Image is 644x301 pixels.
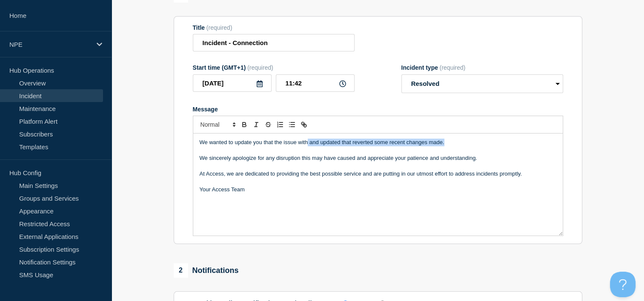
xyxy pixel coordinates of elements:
[238,119,250,130] button: Toggle bold text
[193,106,563,113] div: Message
[193,24,355,31] div: Title
[200,170,556,178] p: At Access, we are dedicated to providing the best possible service and are putting in our utmost ...
[262,119,274,130] button: Toggle strikethrough text
[174,263,239,278] div: Notifications
[401,74,563,93] select: Incident type
[193,34,355,51] input: Title
[200,186,556,193] p: Your Access Team
[193,133,563,236] div: Message
[206,24,232,31] span: (required)
[401,64,563,71] div: Incident type
[193,74,272,92] input: YYYY-MM-DD
[197,119,238,130] span: Font size
[193,64,355,71] div: Start time (GMT+1)
[200,154,556,162] p: We sincerely apologize for any disruption this may have caused and appreciate your patience and u...
[247,64,273,71] span: (required)
[440,64,466,71] span: (required)
[298,119,310,130] button: Toggle link
[610,272,635,297] iframe: Help Scout Beacon - Open
[174,263,188,278] span: 2
[9,41,91,48] p: NPE
[250,119,262,130] button: Toggle italic text
[274,119,286,130] button: Toggle ordered list
[286,119,298,130] button: Toggle bulleted list
[200,139,556,146] p: We wanted to update you that the issue with and updated that reverted some recent changes made.
[276,74,355,92] input: HH:MM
